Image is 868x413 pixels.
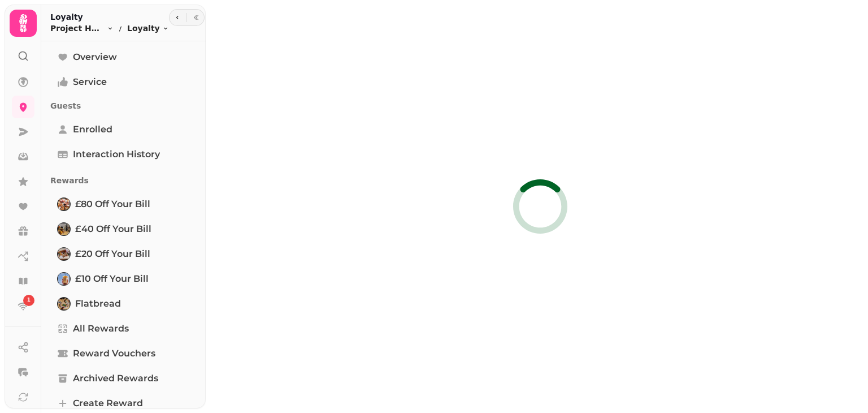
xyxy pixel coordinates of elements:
[75,272,149,286] span: £10 off your bill
[75,247,150,261] span: £20 off your bill
[50,342,197,365] a: Reward Vouchers
[50,243,197,265] a: £20 off your bill £20 off your bill
[50,11,169,23] h2: Loyalty
[75,197,150,211] span: £80 off your bill
[50,367,197,390] a: Archived Rewards
[50,170,197,191] p: Rewards
[27,296,31,304] span: 1
[73,347,155,360] span: Reward Vouchers
[73,75,107,89] span: Service
[50,23,169,34] nav: breadcrumb
[127,23,169,34] button: Loyalty
[50,118,197,141] a: Enrolled
[50,292,197,315] a: FlatbreadFlatbread
[58,298,70,309] img: Flatbread
[50,268,197,290] a: £10 off your bill £10 off your bill
[73,322,129,335] span: All Rewards
[50,23,114,34] button: Project House
[75,222,151,236] span: £40 off your bill
[50,143,197,166] a: Interaction History
[50,96,197,116] p: Guests
[12,295,34,317] a: 1
[73,397,143,410] span: Create reward
[50,317,197,340] a: All Rewards
[50,23,105,34] span: Project House
[58,199,70,210] img: £80 off your bill
[73,148,160,161] span: Interaction History
[50,46,197,68] a: Overview
[50,193,197,216] a: £80 off your bill £80 off your bill
[58,273,70,285] img: £10 off your bill
[50,71,197,93] a: Service
[73,50,117,64] span: Overview
[73,372,158,385] span: Archived Rewards
[73,123,112,136] span: Enrolled
[58,223,70,235] img: £40 off your bill
[50,218,197,240] a: £40 off your bill £40 off your bill
[75,297,121,311] span: Flatbread
[58,248,70,260] img: £20 off your bill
